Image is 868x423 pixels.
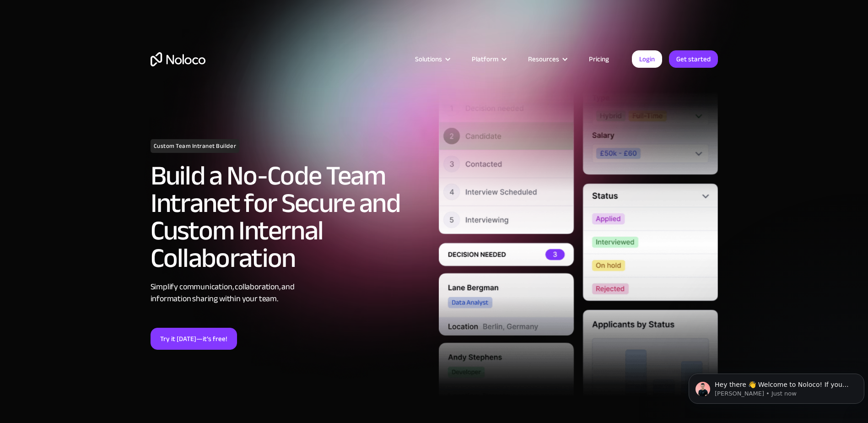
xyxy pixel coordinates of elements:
[577,53,620,65] a: Pricing
[528,53,559,65] div: Resources
[151,52,205,66] a: home
[685,354,868,418] iframe: Intercom notifications message
[632,50,662,68] a: Login
[517,53,577,65] div: Resources
[151,162,430,272] h2: Build a No-Code Team Intranet for Secure and Custom Internal Collaboration
[415,53,442,65] div: Solutions
[472,53,498,65] div: Platform
[460,53,517,65] div: Platform
[669,50,718,68] a: Get started
[151,139,240,153] h1: Custom Team Intranet Builder
[151,281,430,305] div: Simplify communication, collaboration, and information sharing within your team.
[151,328,237,350] a: Try it [DATE]—it’s free!
[404,53,460,65] div: Solutions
